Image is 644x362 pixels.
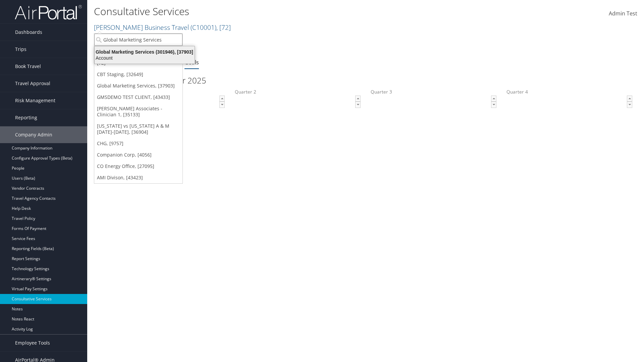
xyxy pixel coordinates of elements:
[356,102,361,107] span: ▼
[491,96,497,101] span: ▲
[94,138,182,149] a: CHG, [9757]
[371,88,496,113] label: Quarter 3
[94,92,182,103] a: GMSDEMO TEST CLIENT, [43433]
[94,161,182,172] a: CO Energy Office, [27095]
[627,96,633,101] span: ▲
[94,69,182,80] a: CBT Staging, [32649]
[627,96,632,102] a: ▲
[94,149,182,161] a: Companion Corp, [4056]
[491,96,496,102] a: ▲
[15,109,37,126] span: Reporting
[191,23,216,32] span: ( C10001 )
[15,126,52,143] span: Company Admin
[94,4,456,18] h1: Consultative Services
[355,102,361,108] a: ▼
[15,24,42,41] span: Dashboards
[91,49,199,55] div: Global Marketing Services (301946), [37903]
[15,58,41,75] span: Book Travel
[219,102,225,108] a: ▼
[15,92,55,109] span: Risk Management
[94,80,182,92] a: Global Marketing Services, [37903]
[15,4,82,20] img: airportal-logo.png
[627,102,632,108] a: ▼
[15,41,26,58] span: Trips
[219,96,225,102] a: ▲
[216,23,231,32] span: , [ 72 ]
[94,23,231,32] a: [PERSON_NAME] Business Travel
[94,34,182,46] input: Search Accounts
[91,55,199,61] div: Account
[220,102,225,107] span: ▼
[355,96,361,102] a: ▲
[99,75,632,86] h2: Proactive Time Goals for 2025
[94,103,182,120] a: [PERSON_NAME] Associates - Clinician 1, [35133]
[235,88,361,113] label: Quarter 2
[15,335,50,351] span: Employee Tools
[94,120,182,138] a: [US_STATE] vs [US_STATE] A & M [DATE]-[DATE], [36904]
[356,96,361,101] span: ▲
[15,75,50,92] span: Travel Approval
[184,59,199,66] a: Goals
[491,102,496,108] a: ▼
[506,88,632,113] label: Quarter 4
[491,102,497,107] span: ▼
[609,10,637,17] span: Admin Test
[94,172,182,183] a: AMI Divison, [43423]
[627,102,633,107] span: ▼
[609,3,637,24] a: Admin Test
[220,96,225,101] span: ▲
